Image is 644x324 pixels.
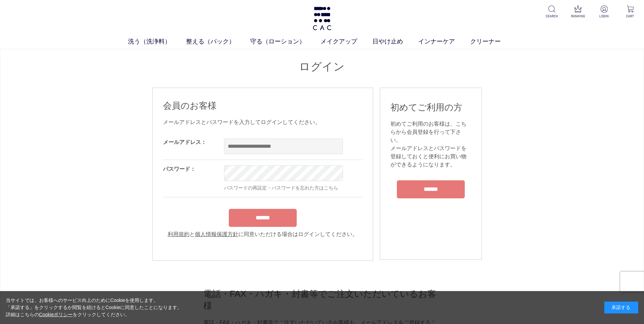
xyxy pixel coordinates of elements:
a: 利用規約 [168,231,189,237]
a: メイクアップ [320,37,372,46]
span: 会員のお客様 [163,101,217,111]
label: メールアドレス： [163,139,206,145]
p: RANKING [570,14,586,19]
a: 個人情報保護方針 [195,231,238,237]
p: CART [622,14,639,19]
a: Cookieポリシー [39,312,73,317]
a: CART [622,5,639,19]
h1: ログイン [152,59,492,74]
a: インナーケア [418,37,470,46]
a: 日やけ止め [372,37,418,46]
label: パスワード： [163,166,196,172]
div: 初めてご利用のお客様は、こちらから会員登録を行って下さい。 メールアドレスとパスワードを登録しておくと便利にお買い物ができるようになります。 [390,120,471,169]
span: 初めてご利用の方 [390,102,462,112]
p: LOGIN [596,14,612,19]
div: 承諾する [604,302,638,313]
p: SEARCH [544,14,560,19]
img: logo [312,7,332,30]
div: メールアドレスとパスワードを入力してログインしてください。 [163,118,363,126]
a: 守る（ローション） [250,37,320,46]
h2: 電話・FAX・ハガキ・封書等でご注文いただいているお客様 [203,288,441,311]
a: SEARCH [544,5,560,19]
a: クリーナー [470,37,516,46]
div: 当サイトでは、お客様へのサービス向上のためにCookieを使用します。 「承諾する」をクリックするか閲覧を続けるとCookieに同意したことになります。 詳細はこちらの をクリックしてください。 [6,297,182,318]
a: 洗う（洗浄料） [128,37,186,46]
a: RANKING [570,5,586,19]
a: LOGIN [596,5,612,19]
a: パスワードの再設定・パスワードを忘れた方はこちら [224,185,338,191]
div: と に同意いただける場合はログインしてください。 [163,230,363,238]
a: 整える（パック） [186,37,250,46]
